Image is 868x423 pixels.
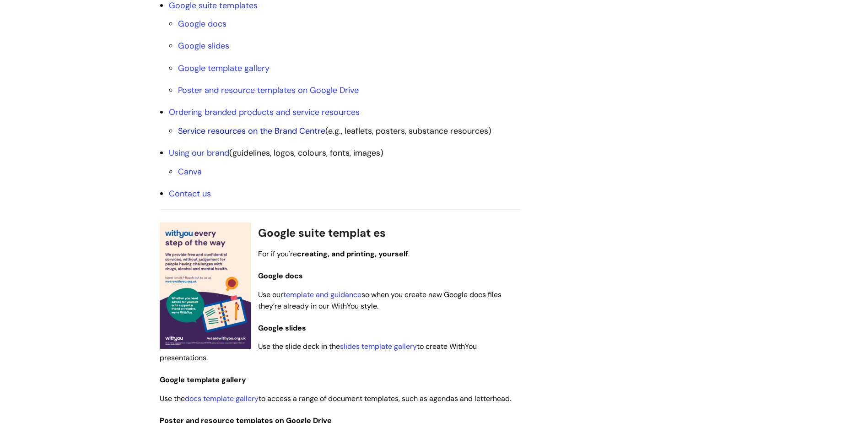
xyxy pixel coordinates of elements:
span: Google suite templat es [258,226,386,240]
span: Google slides [258,323,306,333]
a: template and guidance [283,290,361,299]
strong: creating, and printing, yourself [297,249,408,259]
a: Using our brand [169,147,229,158]
span: Google docs [258,271,303,281]
span: Use our so when you create new Google docs files they’re already in our WithYou style. [258,290,501,311]
span: Google template gallery [160,375,246,385]
a: Service resources on the Brand Centre [178,125,325,136]
a: Google docs [178,18,226,29]
a: slides template gallery [340,342,417,351]
a: Google template gallery [178,63,270,74]
a: Ordering branded products and service resources [169,107,360,118]
span: Use the slide deck in the to create WithYou presentations. [160,342,477,363]
li: (guidelines, logos, colours, fonts, images) [169,146,521,179]
a: docs template gallery [185,394,259,403]
a: Google slides [178,40,229,51]
img: A sample editable poster template [160,222,251,349]
a: Poster and resource templates on Google Drive [178,85,359,96]
span: For if you're . [258,249,410,259]
li: (e.g., leaflets, posters, substance resources) [178,124,521,138]
a: Canva [178,166,202,177]
span: Use the to access a range of document templates, such as agendas and letterhead. [160,394,511,403]
a: Contact us [169,188,211,199]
